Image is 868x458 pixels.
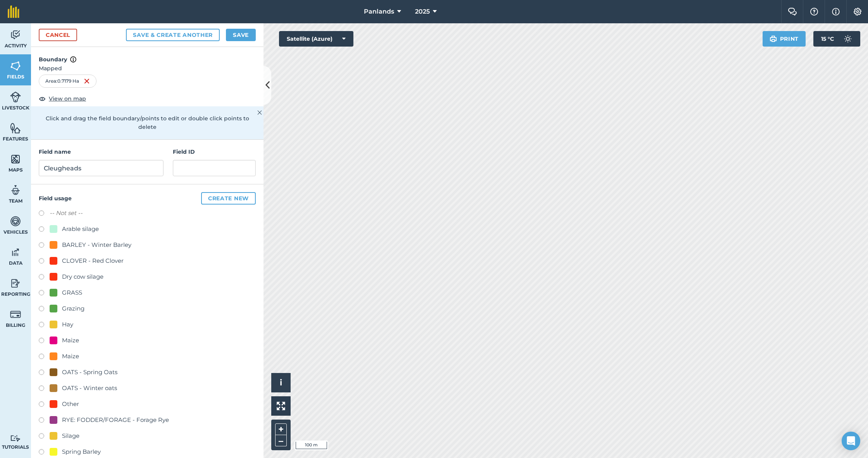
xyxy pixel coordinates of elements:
[62,240,131,250] div: BARLEY - Winter Barley
[201,192,256,205] button: Create new
[62,320,73,329] div: Hay
[271,373,291,392] button: i
[788,8,797,16] img: Two speech bubbles overlapping with the left bubble in the forefront
[62,288,82,297] div: GRASS
[770,34,777,43] img: svg+xml;base64,PHN2ZyB4bWxucz0iaHR0cDovL3d3dy53My5vcmcvMjAwMC9zdmciIHdpZHRoPSIxOSIgaGVpZ2h0PSIyNC...
[39,114,256,132] p: Click and drag the field boundary/points to edit or double click points to delete
[49,94,86,103] span: View on map
[763,31,806,47] button: Print
[10,60,21,72] img: svg+xml;base64,PHN2ZyB4bWxucz0iaHR0cDovL3d3dy53My5vcmcvMjAwMC9zdmciIHdpZHRoPSI1NiIgaGVpZ2h0PSI2MC...
[279,31,353,47] button: Satellite (Azure)
[10,122,21,134] img: svg+xml;base64,PHN2ZyB4bWxucz0iaHR0cDovL3d3dy53My5vcmcvMjAwMC9zdmciIHdpZHRoPSI1NiIgaGVpZ2h0PSI2MC...
[226,29,256,41] button: Save
[31,47,263,64] h4: Boundary
[62,224,99,234] div: Arable silage
[173,147,256,156] h4: Field ID
[10,91,21,103] img: svg+xml;base64,PD94bWwgdmVyc2lvbj0iMS4wIiBlbmNvZGluZz0idXRmLTgiPz4KPCEtLSBHZW5lcmF0b3I6IEFkb2JlIE...
[62,415,169,425] div: RYE: FODDER/FORAGE - Forage Rye
[257,108,262,117] img: svg+xml;base64,PHN2ZyB4bWxucz0iaHR0cDovL3d3dy53My5vcmcvMjAwMC9zdmciIHdpZHRoPSIyMiIgaGVpZ2h0PSIzMC...
[31,64,263,73] span: Mapped
[62,368,117,377] div: OATS - Spring Oats
[39,75,96,88] div: Area : 0.7179 Ha
[39,94,46,103] img: svg+xml;base64,PHN2ZyB4bWxucz0iaHR0cDovL3d3dy53My5vcmcvMjAwMC9zdmciIHdpZHRoPSIxOCIgaGVpZ2h0PSIyNC...
[62,399,79,409] div: Other
[813,31,860,47] button: 15 °C
[10,215,21,227] img: svg+xml;base64,PD94bWwgdmVyc2lvbj0iMS4wIiBlbmNvZGluZz0idXRmLTgiPz4KPCEtLSBHZW5lcmF0b3I6IEFkb2JlIE...
[853,8,862,16] img: A cog icon
[62,304,84,313] div: Grazing
[62,272,103,281] div: Dry cow silage
[62,447,101,456] div: Spring Barley
[10,309,21,320] img: svg+xml;base64,PD94bWwgdmVyc2lvbj0iMS4wIiBlbmNvZGluZz0idXRmLTgiPz4KPCEtLSBHZW5lcmF0b3I6IEFkb2JlIE...
[842,432,860,450] div: Open Intercom Messenger
[62,431,79,441] div: Silage
[70,55,76,64] img: svg+xml;base64,PHN2ZyB4bWxucz0iaHR0cDovL3d3dy53My5vcmcvMjAwMC9zdmciIHdpZHRoPSIxNyIgaGVpZ2h0PSIxNy...
[821,31,834,47] span: 15 ° C
[39,29,77,41] a: Cancel
[62,336,79,345] div: Maize
[275,435,287,446] button: –
[840,31,856,47] img: svg+xml;base64,PD94bWwgdmVyc2lvbj0iMS4wIiBlbmNvZGluZz0idXRmLTgiPz4KPCEtLSBHZW5lcmF0b3I6IEFkb2JlIE...
[8,5,19,18] img: fieldmargin Logo
[364,7,394,16] span: Panlands
[39,94,86,103] button: View on map
[10,246,21,258] img: svg+xml;base64,PD94bWwgdmVyc2lvbj0iMS4wIiBlbmNvZGluZz0idXRmLTgiPz4KPCEtLSBHZW5lcmF0b3I6IEFkb2JlIE...
[832,7,840,16] img: svg+xml;base64,PHN2ZyB4bWxucz0iaHR0cDovL3d3dy53My5vcmcvMjAwMC9zdmciIHdpZHRoPSIxNyIgaGVpZ2h0PSIxNy...
[126,29,220,41] button: Save & Create Another
[10,278,21,289] img: svg+xml;base64,PD94bWwgdmVyc2lvbj0iMS4wIiBlbmNvZGluZz0idXRmLTgiPz4KPCEtLSBHZW5lcmF0b3I6IEFkb2JlIE...
[10,153,21,165] img: svg+xml;base64,PHN2ZyB4bWxucz0iaHR0cDovL3d3dy53My5vcmcvMjAwMC9zdmciIHdpZHRoPSI1NiIgaGVpZ2h0PSI2MC...
[62,256,124,265] div: CLOVER - Red Clover
[10,435,21,442] img: svg+xml;base64,PD94bWwgdmVyc2lvbj0iMS4wIiBlbmNvZGluZz0idXRmLTgiPz4KPCEtLSBHZW5lcmF0b3I6IEFkb2JlIE...
[415,7,430,16] span: 2025
[39,192,256,205] h4: Field usage
[809,8,819,16] img: A question mark icon
[62,352,79,361] div: Maize
[39,147,164,156] h4: Field name
[277,402,285,410] img: Four arrows, one pointing top left, one top right, one bottom right and the last bottom left
[62,383,117,393] div: OATS - Winter oats
[280,378,282,387] span: i
[275,423,287,435] button: +
[84,76,90,86] img: svg+xml;base64,PHN2ZyB4bWxucz0iaHR0cDovL3d3dy53My5vcmcvMjAwMC9zdmciIHdpZHRoPSIxNiIgaGVpZ2h0PSIyNC...
[10,184,21,196] img: svg+xml;base64,PD94bWwgdmVyc2lvbj0iMS4wIiBlbmNvZGluZz0idXRmLTgiPz4KPCEtLSBHZW5lcmF0b3I6IEFkb2JlIE...
[50,208,83,218] label: -- Not set --
[10,29,21,41] img: svg+xml;base64,PD94bWwgdmVyc2lvbj0iMS4wIiBlbmNvZGluZz0idXRmLTgiPz4KPCEtLSBHZW5lcmF0b3I6IEFkb2JlIE...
